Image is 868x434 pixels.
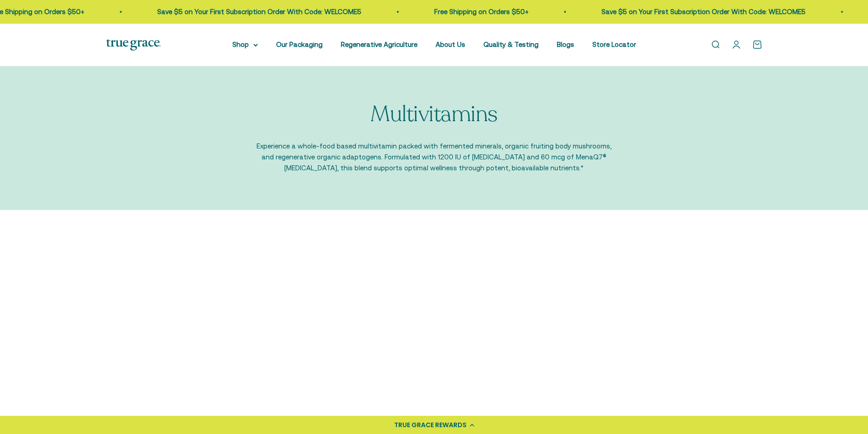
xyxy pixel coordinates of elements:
a: Our Packaging [276,41,323,48]
p: Multivitamins [370,102,498,127]
a: Regenerative Agriculture [341,41,417,48]
p: Save $5 on Your First Subscription Order With Code: WELCOME5 [582,6,786,17]
a: Blogs [557,41,574,48]
a: About Us [436,41,465,48]
p: Save $5 on Your First Subscription Order With Code: WELCOME5 [138,6,342,17]
div: TRUE GRACE REWARDS [394,420,467,430]
a: Store Locator [592,41,636,48]
summary: Shop [232,39,258,50]
a: Free Shipping on Orders $50+ [415,8,509,15]
a: Quality & Testing [483,41,539,48]
p: Experience a whole-food based multivitamin packed with fermented minerals, organic fruiting body ... [257,141,612,174]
